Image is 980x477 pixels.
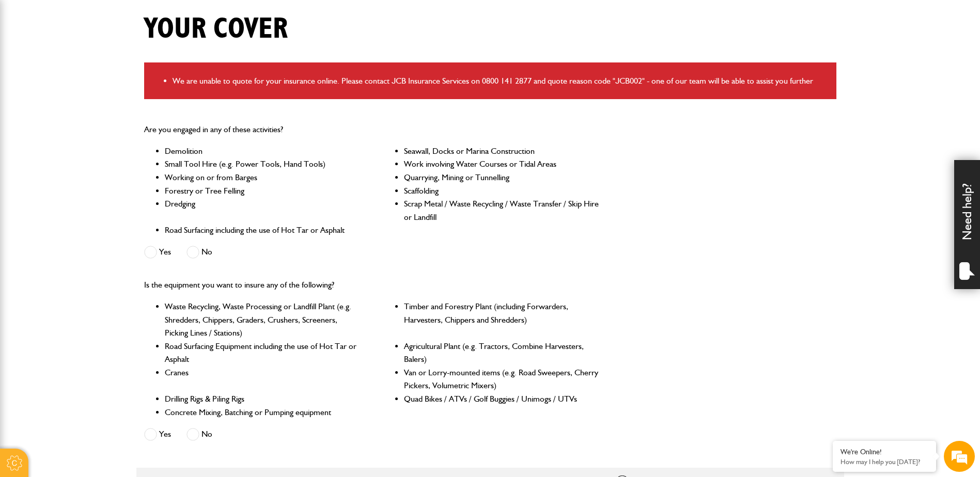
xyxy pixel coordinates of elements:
[165,366,361,392] li: Cranes
[165,300,361,340] li: Waste Recycling, Waste Processing or Landfill Plant (e.g. Shredders, Chippers, Graders, Crushers,...
[165,197,361,224] li: Dredging
[954,160,980,289] div: Need help?
[165,145,361,158] li: Demolition
[165,157,361,171] li: Small Tool Hire (e.g. Power Tools, Hand Tools)
[144,428,171,441] label: Yes
[841,458,928,466] p: How may I help you today?
[165,224,361,237] li: Road Surfacing including the use of Hot Tar or Asphalt
[404,184,600,198] li: Scaffolding
[404,197,600,224] li: Scrap Metal / Waste Recycling / Waste Transfer / Skip Hire or Landfill
[144,12,288,46] h1: Your cover
[144,123,600,136] p: Are you engaged in any of these activities?
[173,74,829,88] li: We are unable to quote for your insurance online. Please contact JCB Insurance Services on 0800 1...
[186,246,212,259] label: No
[841,448,928,456] div: We're Online!
[404,366,600,392] li: Van or Lorry-mounted items (e.g. Road Sweepers, Cherry Pickers, Volumetric Mixers)
[404,157,600,171] li: Work involving Water Courses or Tidal Areas
[165,340,361,366] li: Road Surfacing Equipment including the use of Hot Tar or Asphalt
[186,428,212,441] label: No
[404,340,600,366] li: Agricultural Plant (e.g. Tractors, Combine Harvesters, Balers)
[404,300,600,340] li: Timber and Forestry Plant (including Forwarders, Harvesters, Chippers and Shredders)
[144,246,171,259] label: Yes
[404,392,600,406] li: Quad Bikes / ATVs / Golf Buggies / Unimogs / UTVs
[165,171,361,184] li: Working on or from Barges
[165,392,361,406] li: Drilling Rigs & Piling Rigs
[404,145,600,158] li: Seawall, Docks or Marina Construction
[165,184,361,198] li: Forestry or Tree Felling
[165,406,361,419] li: Concrete Mixing, Batching or Pumping equipment
[404,171,600,184] li: Quarrying, Mining or Tunnelling
[144,278,600,292] p: Is the equipment you want to insure any of the following?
